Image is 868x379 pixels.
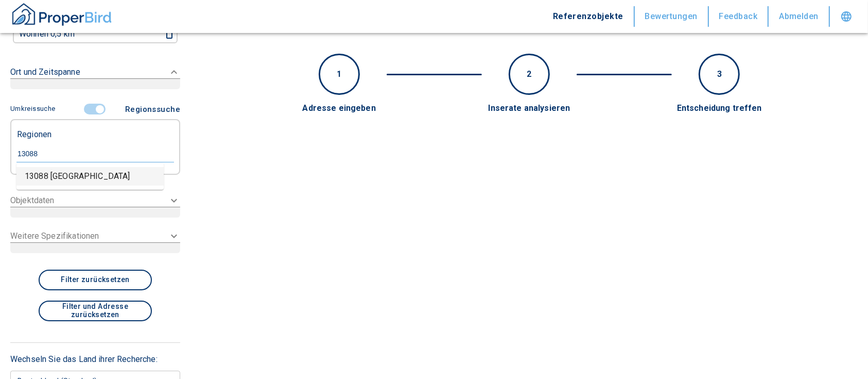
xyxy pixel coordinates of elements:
[10,353,180,366] p: Wechseln Sie das Land ihrer Recherche:
[769,6,830,27] button: Abmelden
[10,224,180,259] div: Weitere Spezifikationen
[10,100,59,118] button: Umkreissuche
[15,27,149,41] button: Wohnen 0,5 km
[39,270,152,290] button: Filter zurücksetzen
[121,100,180,119] button: Regionssuche
[10,188,180,224] div: Objektdaten
[10,194,55,207] p: Objektdaten
[458,103,601,114] div: Inserate analysieren
[337,68,341,80] p: 1
[16,167,164,186] li: 13088 [GEOGRAPHIC_DATA]
[635,6,709,27] button: Bewertungen
[648,103,791,114] div: Entscheidung treffen
[709,6,769,27] button: Feedback
[527,68,531,80] p: 2
[10,66,80,78] p: Ort und Zeitspanne
[39,301,152,321] button: Filter und Adresse zurücksetzen
[10,56,180,100] div: Ort und Zeitspanne
[19,30,75,38] p: Wohnen 0,5 km
[10,2,113,31] button: ProperBird Logo and Home Button
[717,68,722,80] p: 3
[16,149,174,158] input: Region eingeben
[268,103,410,114] div: Adresse eingeben
[17,125,51,139] p: Regionen
[10,2,113,27] img: ProperBird Logo and Home Button
[10,230,99,242] p: Weitere Spezifikationen
[543,6,635,27] button: Referenzobjekte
